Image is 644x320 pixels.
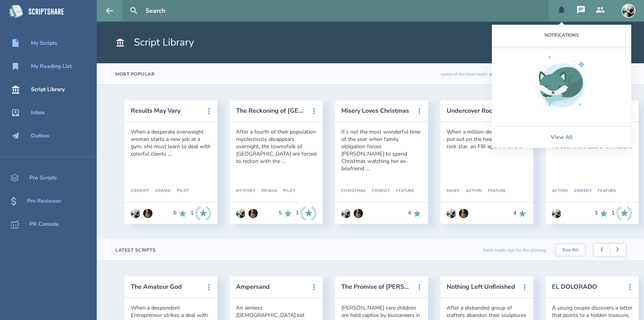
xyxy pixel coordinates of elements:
div: Pro Scripts [29,175,57,181]
div: Mystery [236,189,255,193]
div: Pilot [277,189,295,193]
div: 4 [513,210,516,216]
div: My Scripts [31,40,57,46]
div: 4 Recommends [408,209,422,218]
div: Drama [149,189,171,193]
div: 3 Recommends [594,207,608,220]
div: Notifications [492,25,631,46]
div: Music [447,189,460,193]
img: user_1673573717-crop.jpg [236,209,245,218]
div: Pilot [171,189,189,193]
img: user_1673573717-crop.jpg [622,4,635,18]
div: 6 [173,210,176,216]
img: user_1673573717-crop.jpg [447,209,456,218]
a: See All [556,244,585,256]
div: PR Console [29,221,59,227]
button: EL DOLORADO [552,283,622,290]
div: 1 [190,210,194,216]
div: Comedy [131,189,149,193]
div: Drama [255,189,277,193]
button: Misery Loves Christmas [341,107,411,114]
div: Pro Reviewer [27,198,61,204]
div: fresh reads ripe for the picking. [483,239,547,261]
button: Ampersand [236,283,306,290]
div: Comedy [568,189,592,193]
div: Action [552,189,568,193]
div: 1 Industry Recommends [296,207,317,220]
div: some of the best reads according to the community [441,63,547,85]
a: View All [492,126,631,148]
h1: Script Library [115,36,194,49]
div: Action [460,189,482,193]
div: Most Popular [115,71,154,77]
div: When a desperate overweight woman starts a new job at a gym, she must learn to deal with colorful... [131,128,211,157]
img: user_1604966854-crop.jpg [143,209,152,218]
button: The Promise of [PERSON_NAME] [341,283,411,290]
div: Christmas [341,189,366,193]
div: 4 [408,210,411,216]
div: It’s not the most wonderful time of the year when family obligation forces [PERSON_NAME] to spend... [341,128,422,172]
img: user_1673573717-crop.jpg [552,209,561,218]
div: Comedy [366,189,390,193]
div: 1 Industry Recommends [190,207,211,220]
button: Nothing Left Unfinished [447,283,516,290]
button: Results May Vary [131,107,200,114]
div: Feature [390,189,414,193]
div: Feature [482,189,506,193]
div: Inbox [31,110,45,116]
div: After a fourth of their population mysteriously disappears overnight, the townsfolk of [GEOGRAPHI... [236,128,317,165]
div: Latest Scripts [115,247,156,253]
img: user_1604966854-crop.jpg [354,209,363,218]
div: My Reading List [31,63,72,69]
img: user_1673573717-crop.jpg [131,209,140,218]
button: The Reckoning of [GEOGRAPHIC_DATA] [236,107,306,114]
div: 6 Recommends [173,207,187,220]
div: Feature [592,189,616,193]
div: 1 [296,210,299,216]
div: 5 [279,210,282,216]
div: 3 [594,210,598,216]
img: user_1673573717-crop.jpg [341,209,351,218]
div: 1 [611,210,615,216]
div: 5 Recommends [279,207,293,220]
div: Outbox [31,133,50,139]
a: Go to Anthony Miguel Cantu's profile [552,205,561,222]
div: 1 Industry Recommends [611,207,632,220]
div: When a million-dollar bounty is put out on the head of a famous rock star, an FBI agent with a ... [447,128,527,150]
div: Script Library [31,86,65,93]
img: user_1604966854-crop.jpg [459,209,468,218]
div: 4 Recommends [513,209,527,218]
button: The Amateur God [131,283,200,290]
button: Undercover Rock Star [447,107,516,114]
img: user_1604966854-crop.jpg [248,209,258,218]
